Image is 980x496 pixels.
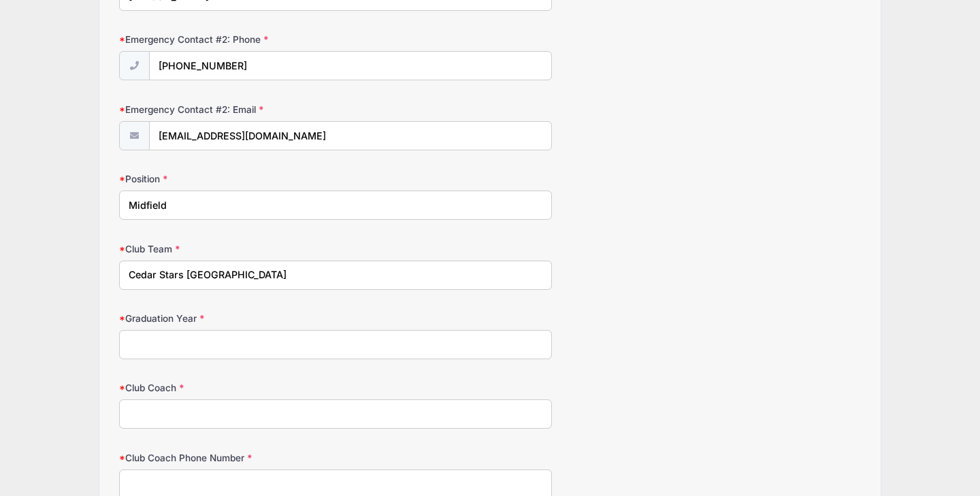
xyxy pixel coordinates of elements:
[119,381,366,395] label: Club Coach
[149,51,552,80] input: (xxx) xxx-xxxx
[119,172,366,186] label: Position
[119,451,366,465] label: Club Coach Phone Number
[149,121,552,150] input: email@email.com
[119,242,366,256] label: Club Team
[119,312,366,325] label: Graduation Year
[119,33,366,46] label: Emergency Contact #2: Phone
[119,103,366,116] label: Emergency Contact #2: Email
